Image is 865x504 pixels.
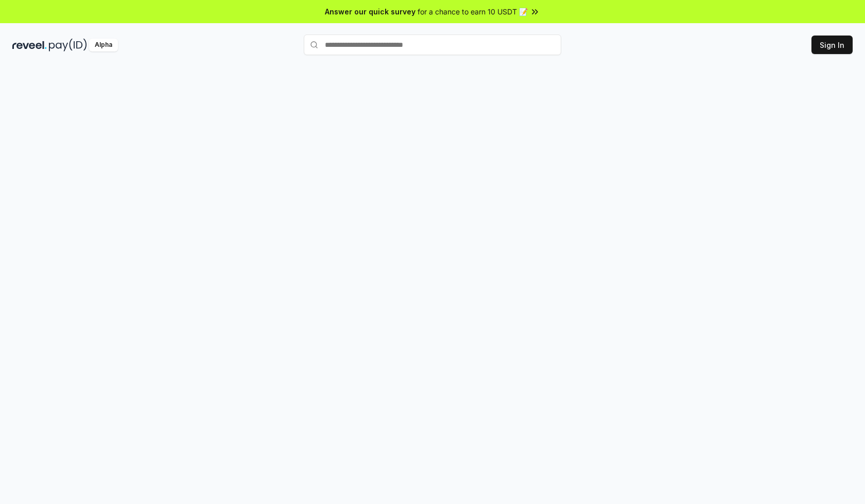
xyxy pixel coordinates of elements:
[49,39,87,51] img: pay_id
[89,39,118,51] div: Alpha
[325,6,416,17] span: Answer our quick survey
[418,6,528,17] span: for a chance to earn 10 USDT 📝
[811,36,853,54] button: Sign In
[12,39,47,51] img: reveel_dark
